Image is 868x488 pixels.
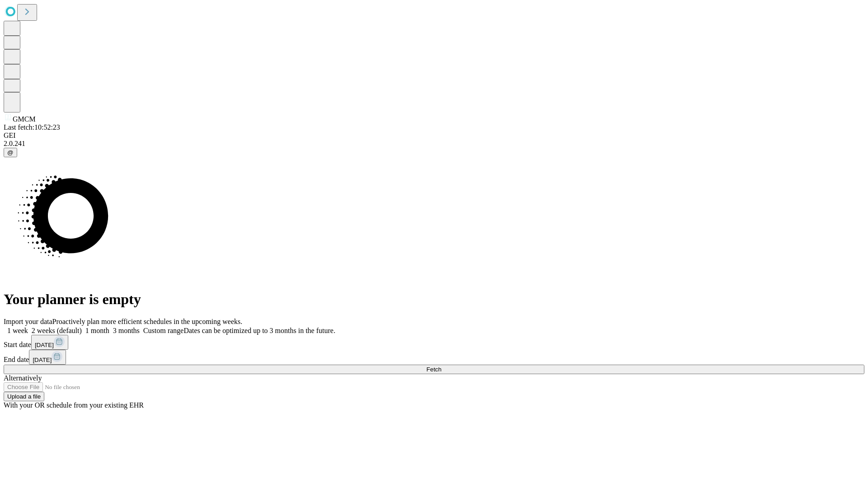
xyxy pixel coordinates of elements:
[4,123,60,131] span: Last fetch: 10:52:23
[52,318,242,325] span: Proactively plan more efficient schedules in the upcoming weeks.
[143,327,184,334] span: Custom range
[4,392,44,401] button: Upload a file
[4,318,52,325] span: Import your data
[32,327,82,334] span: 2 weeks (default)
[33,357,52,363] span: [DATE]
[113,327,140,334] span: 3 months
[4,131,864,140] div: GEI
[85,327,109,334] span: 1 month
[184,327,335,334] span: Dates can be optimized up to 3 months in the future.
[4,140,864,148] div: 2.0.241
[13,115,36,123] span: GMCM
[426,366,441,373] span: Fetch
[4,148,17,157] button: @
[4,350,864,365] div: End date
[4,401,144,409] span: With your OR schedule from your existing EHR
[29,350,66,365] button: [DATE]
[4,291,864,308] h1: Your planner is empty
[4,374,42,382] span: Alternatively
[7,149,14,156] span: @
[7,327,28,334] span: 1 week
[31,335,68,350] button: [DATE]
[35,342,54,348] span: [DATE]
[4,335,864,350] div: Start date
[4,365,864,374] button: Fetch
